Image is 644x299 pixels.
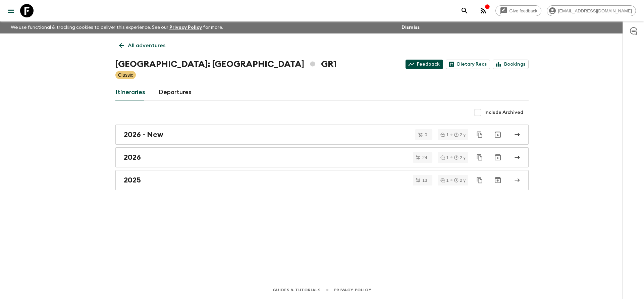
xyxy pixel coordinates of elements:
[421,133,431,137] span: 0
[440,133,448,137] div: 1
[124,176,141,184] h2: 2025
[440,178,448,182] div: 1
[124,153,141,162] h2: 2026
[495,5,541,16] a: Give feedback
[118,72,133,78] p: Classic
[334,286,371,294] a: Privacy Policy
[159,84,192,100] a: Departures
[493,60,529,69] a: Bookings
[506,8,541,13] span: Give feedback
[454,178,466,182] div: 2 y
[491,151,504,164] button: Archive
[491,173,504,187] button: Archive
[474,129,486,141] button: Duplicate
[547,5,636,16] div: [EMAIL_ADDRESS][DOMAIN_NAME]
[474,174,486,186] button: Duplicate
[458,4,471,17] button: search adventures
[273,286,321,294] a: Guides & Tutorials
[474,151,486,163] button: Duplicate
[169,25,202,30] a: Privacy Policy
[418,178,431,182] span: 13
[406,60,443,69] a: Feedback
[128,42,165,50] p: All adventures
[115,39,169,52] a: All adventures
[454,133,466,137] div: 2 y
[440,155,448,160] div: 1
[400,23,421,32] button: Dismiss
[115,125,529,145] a: 2026 - New
[115,147,529,167] a: 2026
[4,4,17,17] button: menu
[446,60,490,69] a: Dietary Reqs
[491,128,504,141] button: Archive
[484,109,523,116] span: Include Archived
[115,84,145,100] a: Itineraries
[454,155,466,160] div: 2 y
[554,8,636,13] span: [EMAIL_ADDRESS][DOMAIN_NAME]
[124,130,163,139] h2: 2026 - New
[8,21,226,33] p: We use functional & tracking cookies to deliver this experience. See our for more.
[115,170,529,190] a: 2025
[418,155,431,160] span: 24
[115,58,337,71] h1: [GEOGRAPHIC_DATA]: [GEOGRAPHIC_DATA] GR1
